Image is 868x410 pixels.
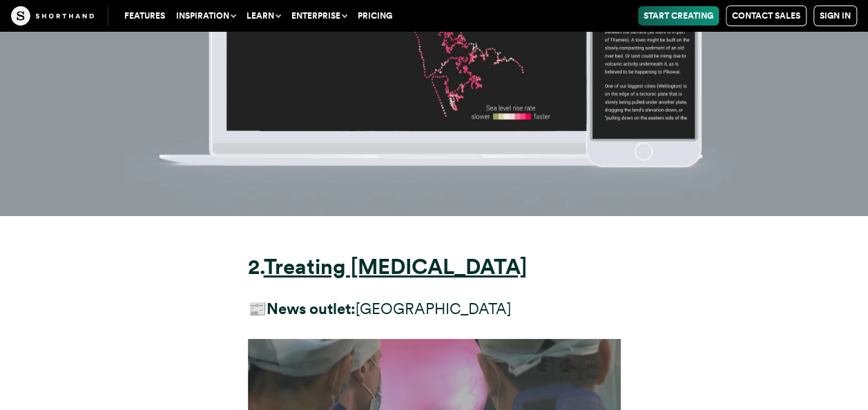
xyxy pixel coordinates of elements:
a: Treating [MEDICAL_DATA] [264,254,527,280]
a: Features [119,6,171,26]
button: Learn [241,6,286,26]
img: The Craft [11,6,94,26]
a: Pricing [352,6,398,26]
strong: 2. [248,254,264,280]
a: Start Creating [638,6,719,26]
button: Enterprise [286,6,352,26]
button: Inspiration [171,6,241,26]
strong: News outlet: [267,300,356,318]
p: 📰 [GEOGRAPHIC_DATA] [248,296,621,322]
a: Contact Sales [726,6,807,26]
a: Sign in [813,6,857,26]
